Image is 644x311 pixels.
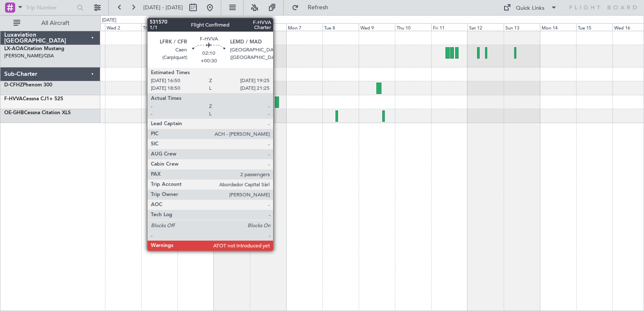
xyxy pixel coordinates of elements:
[22,20,89,26] span: All Aircraft
[516,4,545,13] div: Quick Links
[4,110,24,115] span: OE-GHB
[288,1,338,14] button: Refresh
[4,97,63,102] a: F-HVVACessna CJ1+ 525
[102,17,116,24] div: [DATE]
[143,4,183,11] span: [DATE] - [DATE]
[395,23,431,31] div: Thu 10
[26,1,74,14] input: Trip Number
[4,97,23,102] span: F-HVVA
[4,83,52,88] a: D-CFHZPhenom 300
[177,23,214,31] div: Fri 4
[359,23,395,31] div: Wed 9
[4,110,71,115] a: OE-GHBCessna Citation XLS
[214,23,250,31] div: Sat 5
[301,5,336,11] span: Refresh
[250,23,286,31] div: Sun 6
[4,83,23,88] span: D-CFHZ
[576,23,612,31] div: Tue 15
[467,23,504,31] div: Sat 12
[286,23,322,31] div: Mon 7
[322,23,359,31] div: Tue 8
[540,23,576,31] div: Mon 14
[504,23,540,31] div: Sun 13
[431,23,467,31] div: Fri 11
[9,16,91,30] button: All Aircraft
[4,46,24,51] span: LX-AOA
[105,23,141,31] div: Wed 2
[4,53,54,59] a: [PERSON_NAME]/QSA
[499,1,561,14] button: Quick Links
[141,23,177,31] div: Thu 3
[4,46,64,51] a: LX-AOACitation Mustang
